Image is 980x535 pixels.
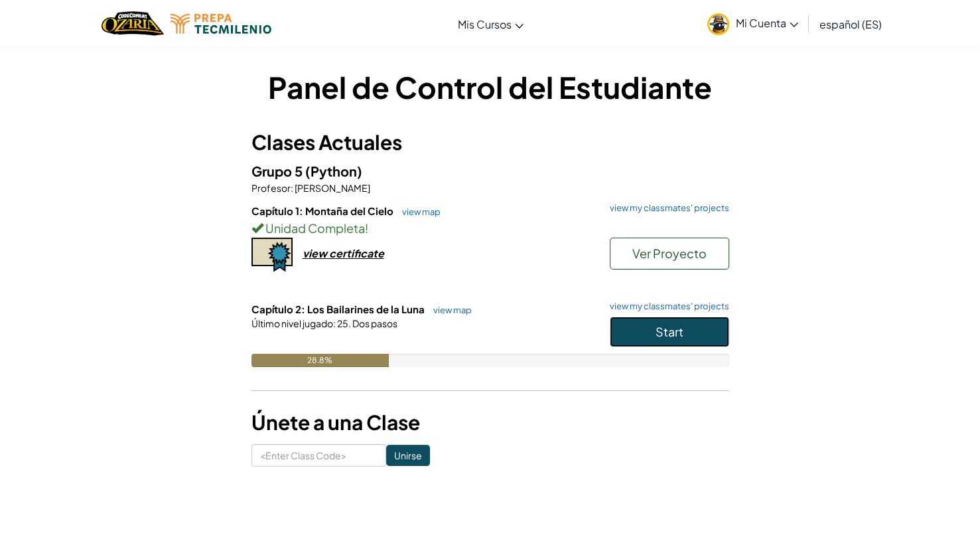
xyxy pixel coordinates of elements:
img: certificate-icon.png [251,238,293,272]
input: Unirse [386,445,430,466]
span: : [333,317,336,329]
a: view certificate [251,246,384,260]
a: Ozaria by CodeCombat logo [102,10,163,37]
a: view map [427,305,472,315]
span: Start [656,324,683,339]
a: español (ES) [813,6,888,42]
span: Capítulo 2: Los Bailarines de la Luna [251,303,427,315]
span: Mi Cuenta [736,16,798,30]
span: ! [365,220,368,236]
h1: Panel de Control del Estudiante [251,66,729,108]
span: (Python) [305,163,362,179]
span: Ver Proyecto [632,246,707,261]
a: view my classmates' projects [603,302,729,311]
span: Mis Cursos [458,17,512,31]
span: : [291,182,293,194]
span: Capítulo 1: Montaña del Cielo [251,204,395,217]
h3: Únete a una Clase [251,408,729,437]
img: Tecmilenio logo [171,14,271,34]
img: Home [102,10,163,37]
input: <Enter Class Code> [251,444,386,467]
a: view my classmates' projects [603,204,729,212]
button: Ver Proyecto [610,238,729,269]
span: Unidad Completa [263,220,365,236]
button: Start [610,317,729,347]
span: [PERSON_NAME] [293,182,370,194]
div: view certificate [303,246,384,260]
a: view map [395,206,441,217]
span: español (ES) [819,17,882,31]
span: Último nivel jugado [251,317,333,329]
h3: Clases Actuales [251,127,729,157]
a: Mis Cursos [451,6,530,42]
span: Grupo 5 [251,163,305,179]
span: 25. [336,317,351,329]
a: Mi Cuenta [701,3,805,44]
span: Profesor [251,182,291,194]
img: avatar [707,13,729,35]
div: 28.8% [251,354,389,367]
span: Dos pasos [351,317,397,329]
